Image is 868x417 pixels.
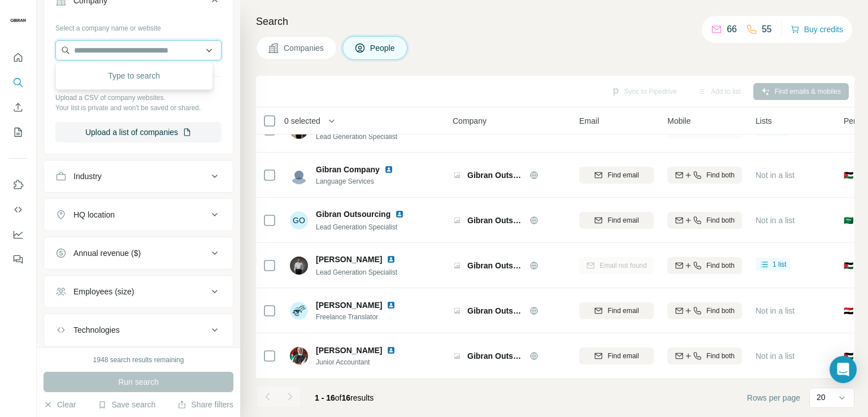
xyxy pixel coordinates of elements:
[73,286,134,297] div: Employees (size)
[55,93,222,103] p: Upload a CSV of company websites.
[844,215,853,226] span: 🇸🇦
[453,351,462,360] img: Logo of Gibran Outsourcing
[290,166,308,184] img: Avatar
[756,115,772,127] span: Lists
[44,240,233,267] button: Annual revenue ($)
[370,42,396,54] span: People
[667,212,742,229] button: Find both
[467,350,524,362] span: Gibran Outsourcing
[315,393,374,402] span: results
[844,350,853,362] span: 🇯🇴
[844,170,853,181] span: 🇯🇴
[467,170,524,181] span: Gibran Outsourcing
[284,42,325,54] span: Companies
[467,305,524,316] span: Gibran Outsourcing
[316,164,380,175] span: Gibran Company
[44,201,233,228] button: HQ location
[467,215,524,226] span: Gibran Outsourcing
[756,306,795,315] span: Not in a list
[44,399,76,410] button: Clear
[706,351,735,361] span: Find both
[256,14,854,29] h4: Search
[73,171,102,182] div: Industry
[316,268,397,276] span: Lead Generation Specialist
[384,165,393,174] img: LinkedIn logo
[706,215,735,225] span: Find both
[9,72,27,93] button: Search
[316,208,390,220] span: Gibran Outsourcing
[756,171,795,180] span: Not in a list
[9,249,27,270] button: Feedback
[579,115,599,127] span: Email
[706,306,735,316] span: Find both
[762,23,772,36] p: 55
[316,357,409,367] span: Junior Accountant
[667,302,742,319] button: Find both
[73,209,115,220] div: HQ location
[55,122,222,142] button: Upload a list of companies
[607,306,639,316] span: Find email
[667,347,742,364] button: Find both
[607,351,639,361] span: Find email
[667,167,742,184] button: Find both
[453,261,462,270] img: Logo of Gibran Outsourcing
[58,64,210,87] div: Type to search
[579,212,654,229] button: Find email
[756,216,795,225] span: Not in a list
[44,278,233,305] button: Employees (size)
[395,210,404,219] img: LinkedIn logo
[453,216,462,225] img: Logo of Gibran Outsourcing
[9,175,27,195] button: Use Surfe on LinkedIn
[387,255,396,264] img: LinkedIn logo
[727,23,737,36] p: 66
[55,19,222,33] div: Select a company name or website
[467,260,524,271] span: Gibran Outsourcing
[55,103,222,113] p: Your list is private and won't be saved or shared.
[607,170,639,180] span: Find email
[706,170,735,180] span: Find both
[316,312,409,322] span: Freelance Translator
[817,392,826,403] p: 20
[9,199,27,220] button: Use Surfe API
[844,305,853,316] span: 🇪🇬
[316,223,397,231] span: Lead Generation Specialist
[98,399,155,410] button: Save search
[9,11,27,29] img: Avatar
[44,316,233,344] button: Technologies
[9,122,27,142] button: My lists
[453,115,487,127] span: Company
[73,324,120,336] div: Technologies
[342,393,351,402] span: 16
[772,259,787,270] span: 1 list
[316,254,382,265] span: [PERSON_NAME]
[316,345,382,356] span: [PERSON_NAME]
[290,347,308,365] img: Avatar
[315,393,335,402] span: 1 - 16
[316,133,397,141] span: Lead Generation Specialist
[387,346,396,355] img: LinkedIn logo
[579,347,654,364] button: Find email
[706,260,735,271] span: Find both
[93,355,184,365] div: 1948 search results remaining
[667,115,691,127] span: Mobile
[335,393,342,402] span: of
[9,224,27,245] button: Dashboard
[453,306,462,315] img: Logo of Gibran Outsourcing
[44,163,233,190] button: Industry
[73,247,141,259] div: Annual revenue ($)
[387,301,396,310] img: LinkedIn logo
[177,399,233,410] button: Share filters
[747,392,800,403] span: Rows per page
[830,356,857,383] div: Open Intercom Messenger
[290,211,308,229] div: GO
[579,167,654,184] button: Find email
[290,257,308,275] img: Avatar
[607,215,639,225] span: Find email
[316,176,407,186] span: Language Services
[579,302,654,319] button: Find email
[316,299,382,311] span: [PERSON_NAME]
[9,47,27,68] button: Quick start
[667,257,742,274] button: Find both
[756,351,795,360] span: Not in a list
[284,115,320,127] span: 0 selected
